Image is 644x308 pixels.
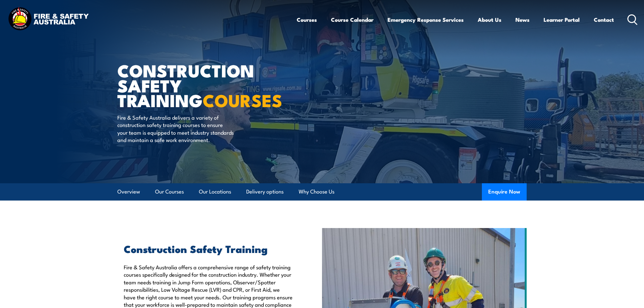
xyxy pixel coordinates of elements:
[594,11,614,28] a: Contact
[117,114,234,144] p: Fire & Safety Australia delivers a variety of construction safety training courses to ensure your...
[331,11,373,28] a: Course Calendar
[124,244,293,253] h2: Construction Safety Training
[297,11,317,28] a: Courses
[478,11,501,28] a: About Us
[299,183,334,200] a: Why Choose Us
[515,11,530,28] a: News
[203,86,282,113] strong: COURSES
[544,11,580,28] a: Learner Portal
[388,11,464,28] a: Emergency Response Services
[117,63,275,107] h1: CONSTRUCTION SAFETY TRAINING
[482,183,527,201] button: Enquire Now
[117,183,140,200] a: Overview
[246,183,284,200] a: Delivery options
[199,183,231,200] a: Our Locations
[155,183,184,200] a: Our Courses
